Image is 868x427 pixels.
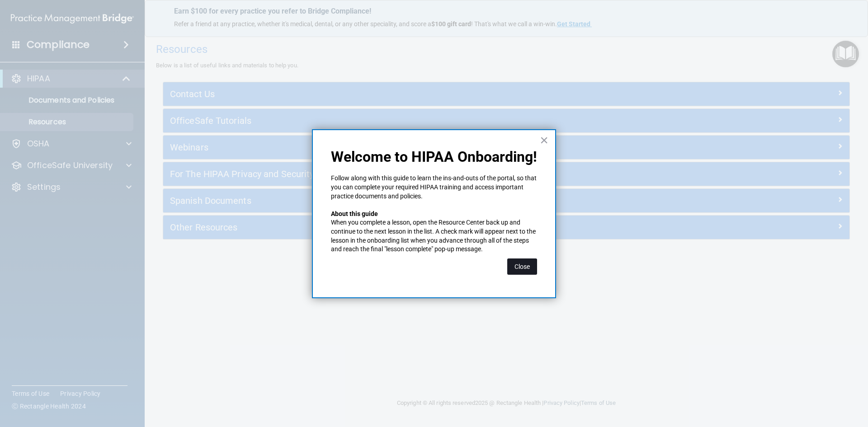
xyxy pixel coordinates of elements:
[540,133,548,147] button: Close
[331,210,378,217] strong: About this guide
[331,174,537,201] p: Follow along with this guide to learn the ins-and-outs of the portal, so that you can complete yo...
[331,218,537,253] p: When you complete a lesson, open the Resource Center back up and continue to the next lesson in t...
[331,148,537,165] p: Welcome to HIPAA Onboarding!
[507,258,537,275] button: Close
